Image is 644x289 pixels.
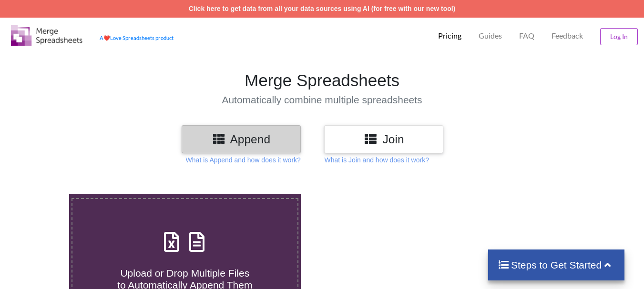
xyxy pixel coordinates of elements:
[498,259,615,271] h4: Steps to Get Started
[438,31,461,41] p: Pricing
[186,155,301,165] p: What is Append and how does it work?
[552,32,583,40] span: Feedback
[519,31,534,41] p: FAQ
[331,132,436,146] h3: Join
[103,35,110,41] span: heart
[100,35,174,41] a: AheartLove Spreadsheets product
[189,132,294,146] h3: Append
[600,28,638,45] button: Log In
[11,25,82,46] img: Logo.png
[324,155,429,165] p: What is Join and how does it work?
[189,5,456,12] a: Click here to get data from all your data sources using AI (for free with our new tool)
[479,31,502,41] p: Guides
